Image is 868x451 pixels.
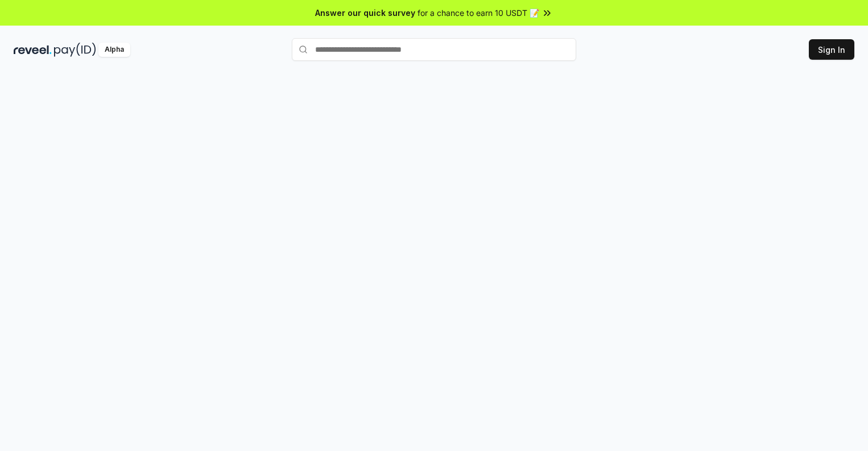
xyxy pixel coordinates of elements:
[809,39,854,60] button: Sign In
[315,7,415,19] span: Answer our quick survey
[14,43,52,57] img: reveel_dark
[98,43,130,57] div: Alpha
[418,7,539,19] span: for a chance to earn 10 USDT 📝
[54,43,96,57] img: pay_id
